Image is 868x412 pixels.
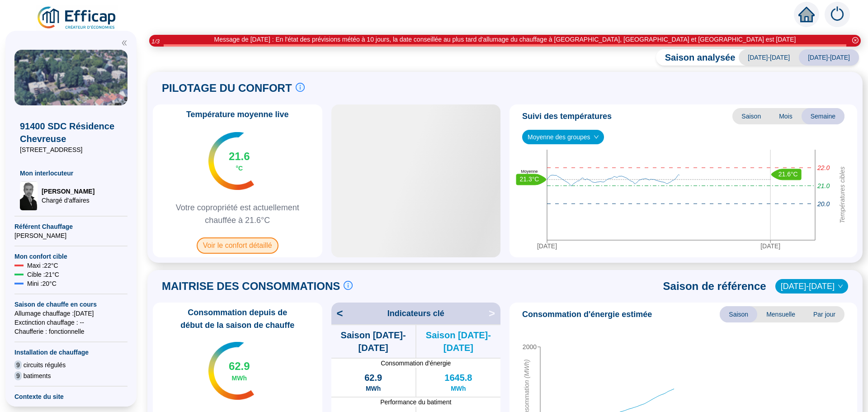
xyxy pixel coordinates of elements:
span: Votre copropriété est actuellement chauffée à 21.6°C [156,201,319,227]
img: alerts [825,2,850,27]
span: Indicateurs clé [387,307,444,320]
span: down [838,284,843,289]
span: Mon confort cible [14,252,127,261]
span: MAITRISE DES CONSOMMATIONS [162,279,340,294]
span: 2022-2023 [781,279,843,293]
span: Mini : 20 °C [27,279,57,288]
div: Message de [DATE] : En l'état des prévisions météo à 10 jours, la date conseillée au plus tard d'... [214,35,796,44]
span: Voir le confort détaillé [197,237,278,254]
span: [PERSON_NAME] [42,187,94,196]
img: indicateur températures [208,132,254,190]
span: 62.9 [364,371,382,384]
span: MWh [451,384,466,393]
span: °C [236,164,243,173]
span: Exctinction chauffage : -- [14,318,127,327]
span: MWh [232,374,247,383]
span: circuits régulés [24,360,66,369]
span: Maxi : 22 °C [27,261,58,270]
span: Saison de chauffe en cours [14,300,127,309]
span: Consommation d'énergie [331,359,501,368]
span: Mois [770,108,802,124]
tspan: 21.0 [817,182,830,189]
span: Allumage chauffage : [DATE] [14,309,127,318]
span: Par jour [804,306,844,322]
span: Saison [DATE]-[DATE] [416,329,500,354]
span: 21.6 [229,149,250,164]
tspan: 20.0 [817,200,830,208]
span: [DATE]-[DATE] [799,49,859,66]
span: info-circle [296,83,305,92]
span: [PERSON_NAME] [14,231,127,240]
text: 21.3°C [520,175,539,183]
span: [STREET_ADDRESS] [20,145,122,154]
span: close-circle [852,37,859,43]
span: home [798,6,815,23]
tspan: 2000 [523,343,537,350]
img: efficap energie logo [36,5,118,31]
span: Mon interlocuteur [20,169,122,178]
span: 9 [14,360,22,369]
span: Semaine [802,108,844,124]
span: Chaufferie : fonctionnelle [14,327,127,336]
span: [DATE]-[DATE] [739,49,799,66]
tspan: Températures cibles [839,167,846,224]
span: Référent Chauffage [14,222,127,231]
span: Saison [720,306,757,322]
span: Mensuelle [757,306,804,322]
span: 9 [14,371,22,380]
i: 1 / 3 [151,38,160,45]
span: > [489,306,500,321]
span: 91400 SDC Résidence Chevreuse [20,120,122,145]
span: info-circle [344,281,353,290]
span: Saison de référence [663,279,766,294]
span: Cible : 21 °C [27,270,59,279]
img: Chargé d'affaires [20,181,38,210]
span: Saison [DATE]-[DATE] [331,329,415,354]
span: Saison analysée [656,51,736,64]
span: MWh [366,384,381,393]
img: indicateur températures [208,342,254,400]
span: batiments [24,371,51,380]
text: 21.6°C [778,170,798,178]
span: Suivi des températures [522,110,612,123]
span: Contexte du site [14,392,127,401]
span: Moyenne des groupes [528,130,599,144]
span: down [594,134,599,140]
tspan: 22.0 [817,164,830,171]
tspan: [DATE] [760,242,780,250]
tspan: [DATE] [537,242,557,250]
span: < [331,306,343,321]
span: Chargé d'affaires [42,196,94,205]
span: Température moyenne live [181,108,294,121]
span: PILOTAGE DU CONFORT [162,81,292,95]
span: Installation de chauffage [14,348,127,357]
span: Consommation depuis de début de la saison de chauffe [156,306,319,331]
span: 1645.8 [444,371,472,384]
span: double-left [121,40,127,46]
span: Consommation d'énergie estimée [522,308,652,321]
text: Moyenne [521,169,538,174]
span: Performance du batiment [331,398,501,407]
span: 62.9 [229,359,250,374]
span: Saison [732,108,770,124]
